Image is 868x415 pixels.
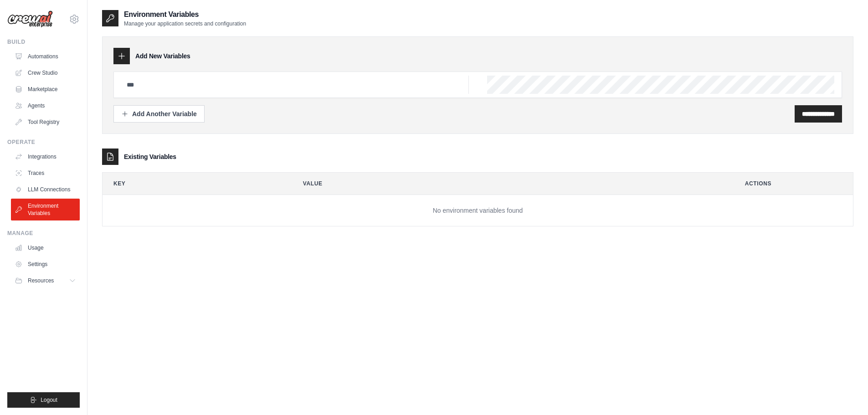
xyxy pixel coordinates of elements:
div: Add Another Variable [121,109,197,118]
th: Key [103,173,285,195]
th: Actions [734,173,853,195]
td: No environment variables found [103,195,853,226]
a: Integrations [11,149,80,164]
button: Resources [11,273,80,288]
h3: Existing Variables [124,152,176,161]
a: LLM Connections [11,182,80,197]
a: Tool Registry [11,115,80,129]
a: Crew Studio [11,66,80,80]
a: Agents [11,98,80,113]
img: Logo [7,10,53,28]
span: Resources [28,277,54,284]
div: Operate [7,138,80,146]
button: Logout [7,392,80,408]
a: Environment Variables [11,199,80,220]
a: Settings [11,257,80,272]
a: Marketplace [11,82,80,97]
button: Add Another Variable [113,105,205,123]
a: Automations [11,49,80,64]
div: Build [7,38,80,46]
a: Traces [11,166,80,180]
span: Logout [41,396,57,404]
p: Manage your application secrets and configuration [124,20,246,27]
h3: Add New Variables [135,51,190,61]
a: Usage [11,241,80,255]
h2: Environment Variables [124,9,246,20]
th: Value [292,173,727,195]
div: Manage [7,230,80,237]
